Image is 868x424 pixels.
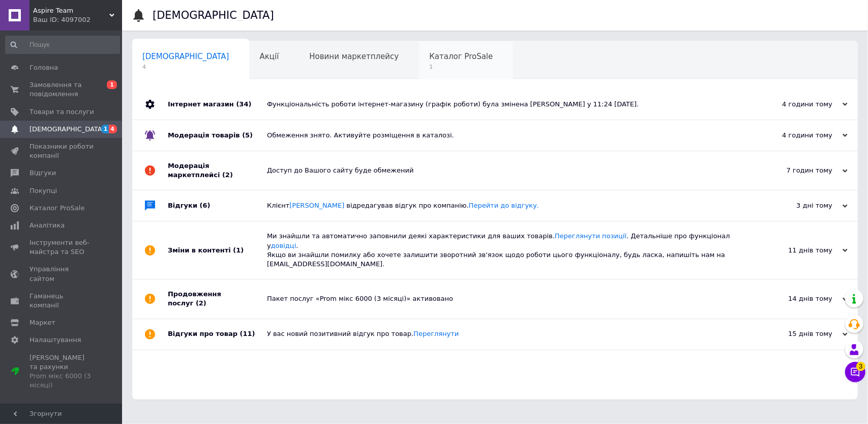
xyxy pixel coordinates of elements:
[168,319,267,350] div: Відгуки про товар
[153,9,274,21] h1: [DEMOGRAPHIC_DATA]
[267,131,746,140] div: Обмеження знято. Активуйте розміщення в каталозі.
[746,131,848,140] div: 4 години тому
[168,279,267,318] div: Продовження послуг
[29,168,56,178] span: Відгуки
[29,186,57,195] span: Покупці
[260,52,279,61] span: Акції
[845,362,865,382] button: Чат з покупцем3
[168,89,267,120] div: Інтернет магазин
[168,221,267,279] div: Зміни в контенті
[746,246,848,255] div: 11 днів тому
[289,202,344,209] a: [PERSON_NAME]
[29,353,94,390] span: [PERSON_NAME] та рахунки
[107,80,117,89] span: 1
[29,335,81,345] span: Налаштування
[196,299,206,307] span: (2)
[746,100,848,109] div: 4 години тому
[29,204,84,213] span: Каталог ProSale
[271,242,296,249] a: довідці
[142,63,229,71] span: 4
[29,107,94,117] span: Товари та послуги
[746,329,848,338] div: 15 днів тому
[267,100,746,109] div: Функціональність роботи інтернет-магазину (графік роботи) була змінена [PERSON_NAME] у 11:24 [DATE].
[29,63,58,72] span: Головна
[222,171,233,179] span: (2)
[101,125,109,133] span: 1
[29,80,94,99] span: Замовлення та повідомлення
[555,232,626,240] a: Переглянути позиції
[242,131,253,139] span: (5)
[5,36,120,54] input: Пошук
[29,372,94,390] div: Prom мікс 6000 (3 місяці)
[746,294,848,303] div: 14 днів тому
[142,52,229,61] span: [DEMOGRAPHIC_DATA]
[168,120,267,151] div: Модерація товарів
[267,232,746,269] div: Ми знайшли та автоматично заповнили деякі характеристики для ваших товарів. . Детальніше про функ...
[267,202,539,209] span: Клієнт
[429,52,493,61] span: Каталог ProSale
[233,246,244,254] span: (1)
[200,202,211,209] span: (6)
[429,63,493,71] span: 1
[267,166,746,175] div: Доступ до Вашого сайту буде обмежений
[109,125,117,133] span: 4
[29,125,105,134] span: [DEMOGRAPHIC_DATA]
[267,294,746,303] div: Пакет послуг «Prom мікс 6000 (3 місяці)» активовано
[240,330,255,337] span: (11)
[469,202,539,209] a: Перейти до відгуку.
[309,52,399,61] span: Новини маркетплейсу
[267,329,746,338] div: У вас новий позитивний відгук про товар.
[29,292,94,310] span: Гаманець компанії
[29,142,94,160] span: Показники роботи компанії
[413,330,459,337] a: Переглянути
[746,201,848,210] div: 3 дні тому
[29,265,94,283] span: Управління сайтом
[856,362,865,371] span: 3
[29,221,65,230] span: Аналітика
[33,15,122,24] div: Ваш ID: 4097002
[347,202,539,209] span: відредагував відгук про компанію.
[168,190,267,221] div: Відгуки
[168,151,267,190] div: Модерація маркетплейсі
[29,238,94,257] span: Інструменти веб-майстра та SEO
[236,100,251,108] span: (34)
[29,318,55,327] span: Маркет
[746,166,848,175] div: 7 годин тому
[33,6,109,15] span: Aspire Team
